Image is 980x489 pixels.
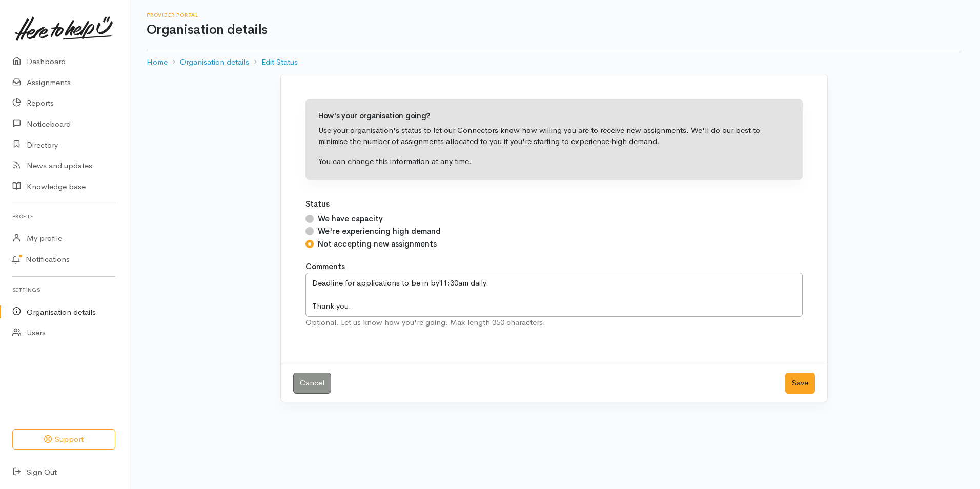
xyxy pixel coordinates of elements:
[180,56,249,68] a: Organisation details
[318,125,790,148] p: Use your organisation's status to let our Connectors know how willing you are to receive new assi...
[305,273,803,317] textarea: Deadline for applications to be in by11:30am daily. Thank you.
[785,373,815,394] button: Save
[147,50,962,74] nav: breadcrumb
[318,112,790,120] h4: How's your organisation going?
[12,283,115,297] h6: Settings
[261,56,298,68] a: Edit Status
[12,429,115,450] button: Support
[318,238,437,250] label: Not accepting new assignments
[147,56,168,68] a: Home
[305,198,330,210] label: Status
[318,213,383,225] label: We have capacity
[305,317,803,329] div: Optional. Let us know how you're going. Max length 350 characters.
[147,12,962,18] h6: Provider Portal
[318,156,790,168] p: You can change this information at any time.
[147,23,962,37] h1: Organisation details
[305,261,345,273] label: Comments
[12,210,115,223] h6: Profile
[318,226,441,237] label: We're experiencing high demand
[293,373,331,394] a: Cancel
